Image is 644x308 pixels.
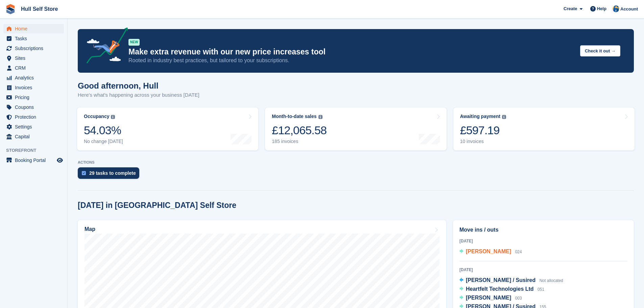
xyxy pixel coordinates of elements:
span: [PERSON_NAME] [466,248,511,254]
span: Capital [15,132,55,141]
img: stora-icon-8386f47178a22dfd0bd8f6a31ec36ba5ce8667c1dd55bd0f319d3a0aa187defe.svg [5,4,16,14]
span: [PERSON_NAME] / Susired [466,277,535,283]
div: 10 invoices [460,139,506,144]
span: Analytics [15,73,55,82]
img: icon-info-grey-7440780725fd019a000dd9b08b2336e03edf1995a4989e88bcd33f0948082b44.svg [318,115,323,119]
span: Protection [15,112,55,122]
a: menu [3,63,64,73]
div: 54.03% [84,123,123,137]
img: icon-info-grey-7440780725fd019a000dd9b08b2336e03edf1995a4989e88bcd33f0948082b44.svg [502,115,506,119]
h1: Good afternoon, Hull [78,81,199,90]
div: 185 invoices [272,139,327,144]
span: Coupons [15,102,55,112]
a: menu [3,44,64,53]
div: No change [DATE] [84,139,123,144]
img: icon-info-grey-7440780725fd019a000dd9b08b2336e03edf1995a4989e88bcd33f0948082b44.svg [111,115,115,119]
img: Hull Self Store [613,5,619,12]
a: 29 tasks to complete [78,167,143,182]
a: menu [3,73,64,82]
div: [DATE] [459,267,627,273]
a: Hull Self Store [18,3,61,15]
p: Here's what's happening across your business [DATE] [78,91,199,99]
span: Pricing [15,93,55,102]
span: Heartfelt Technologies Ltd [466,286,534,292]
a: [PERSON_NAME] 024 [459,247,522,256]
p: ACTIONS [78,160,634,165]
a: menu [3,112,64,122]
a: Month-to-date sales £12,065.58 185 invoices [265,108,446,150]
span: Home [15,24,55,33]
span: Sites [15,53,55,63]
a: menu [3,34,64,43]
a: menu [3,83,64,92]
div: Occupancy [84,114,109,119]
a: [PERSON_NAME] 003 [459,294,522,303]
a: menu [3,24,64,33]
span: Help [597,5,606,12]
button: Check it out → [580,45,620,56]
span: Settings [15,122,55,132]
a: Occupancy 54.03% No change [DATE] [77,108,258,150]
span: Create [564,5,577,12]
img: price-adjustments-announcement-icon-8257ccfd72463d97f412b2fc003d46551f7dbcb40ab6d574587a9cd5c0d94... [81,27,128,66]
span: 003 [515,296,522,301]
span: Account [620,6,638,13]
p: Rooted in industry best practices, but tailored to your subscriptions. [128,57,575,64]
span: Subscriptions [15,44,55,53]
span: Not allocated [540,278,563,283]
span: Storefront [6,147,67,154]
p: Make extra revenue with our new price increases tool [128,47,575,57]
a: menu [3,53,64,63]
a: Awaiting payment £597.19 10 invoices [453,108,635,150]
span: CRM [15,63,55,73]
span: 051 [538,287,544,292]
a: menu [3,156,64,165]
div: 29 tasks to complete [89,170,136,176]
a: [PERSON_NAME] / Susired Not allocated [459,276,563,285]
span: Invoices [15,83,55,92]
a: menu [3,93,64,102]
div: [DATE] [459,238,627,244]
img: task-75834270c22a3079a89374b754ae025e5fb1db73e45f91037f5363f120a921f8.svg [82,171,86,175]
span: Booking Portal [15,156,55,165]
a: menu [3,102,64,112]
a: menu [3,132,64,141]
h2: [DATE] in [GEOGRAPHIC_DATA] Self Store [78,201,236,210]
a: Preview store [56,156,64,164]
div: Month-to-date sales [272,114,316,119]
span: 024 [515,250,522,254]
div: NEW [128,39,140,46]
a: menu [3,122,64,132]
div: Awaiting payment [460,114,501,119]
h2: Map [85,226,95,232]
div: £12,065.58 [272,123,327,137]
h2: Move ins / outs [459,226,627,234]
a: Heartfelt Technologies Ltd 051 [459,285,544,294]
div: £597.19 [460,123,506,137]
span: [PERSON_NAME] [466,295,511,301]
span: Tasks [15,34,55,43]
